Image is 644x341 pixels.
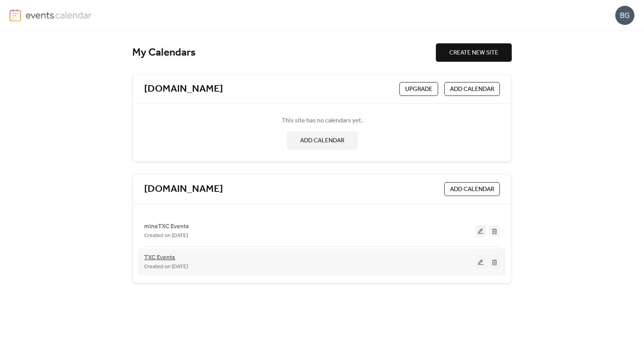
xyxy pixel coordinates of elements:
[444,182,500,196] button: ADD CALENDAR
[144,183,223,196] a: [DOMAIN_NAME]
[144,224,189,229] a: mineTXC Events
[444,82,500,96] button: ADD CALENDAR
[10,9,21,21] img: logo
[615,6,634,25] div: BG
[144,262,188,272] span: Created on [DATE]
[144,222,189,231] span: mineTXC Events
[144,253,175,262] span: TXC Events
[300,136,344,145] span: ADD CALENDAR
[450,185,494,194] span: ADD CALENDAR
[132,46,436,59] div: My Calendars
[26,9,92,21] img: logo-type
[282,116,363,125] span: This site has no calendars yet.
[144,255,175,260] a: TXC Events
[144,83,223,96] a: [DOMAIN_NAME]
[405,85,432,94] span: Upgrade
[287,131,358,150] button: ADD CALENDAR
[450,85,494,94] span: ADD CALENDAR
[399,82,438,96] button: Upgrade
[436,43,512,62] button: CREATE NEW SITE
[144,231,188,241] span: Created on [DATE]
[449,48,498,58] span: CREATE NEW SITE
